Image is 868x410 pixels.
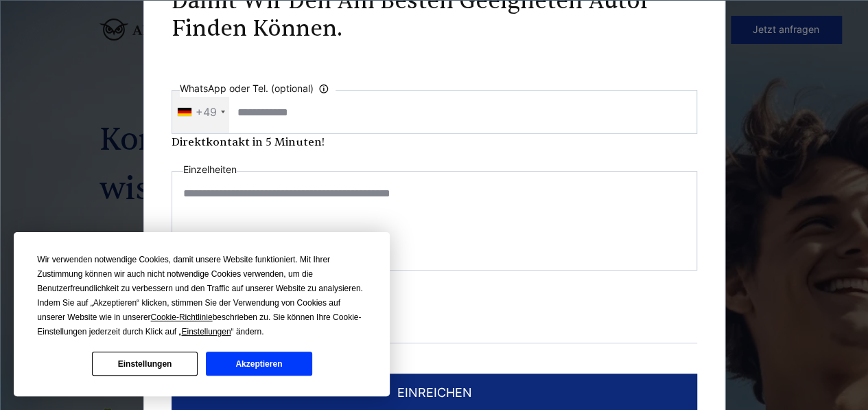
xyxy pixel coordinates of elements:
div: Cookie Consent Prompt [14,232,390,396]
div: +49 [196,101,217,123]
button: Einstellungen [92,352,198,376]
div: Direktkontakt in 5 Minuten! [172,134,697,150]
label: Dateien auswählen [172,293,697,315]
span: Cookie-Richtlinie [151,312,213,322]
span: Einstellungen [181,327,231,337]
label: Einzelheiten [183,161,237,178]
div: Telephone country code [172,91,229,133]
button: Akzeptieren [206,352,312,376]
label: WhatsApp oder Tel. (optional) [180,80,336,97]
div: Wir verwenden notwendige Cookies, damit unsere Website funktioniert. Mit Ihrer Zustimmung können ... [37,253,366,339]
